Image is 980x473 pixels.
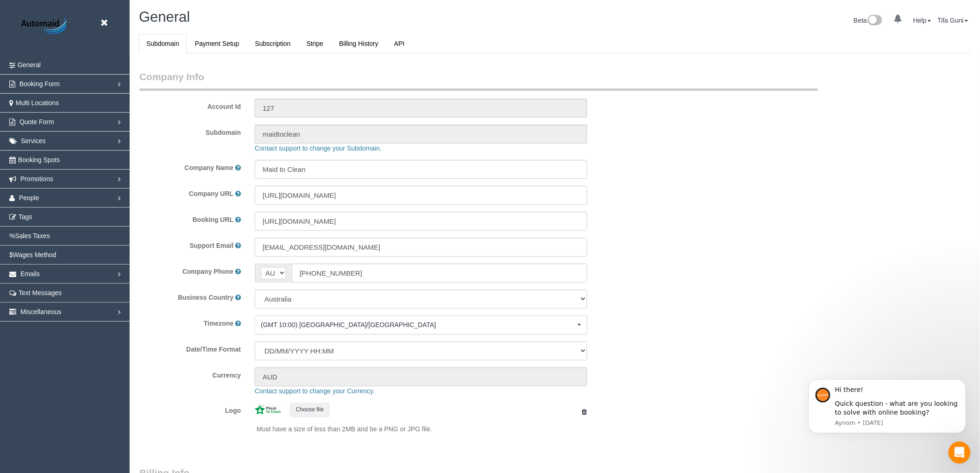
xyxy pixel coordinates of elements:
[15,232,50,240] span: Sales Taxes
[139,70,818,91] legend: Company Info
[332,34,386,53] a: Billing History
[189,189,233,198] label: Company URL
[189,241,233,250] label: Support Email
[938,17,968,24] a: Tifa Guni
[795,366,980,448] iframe: Intercom notifications message
[19,80,60,88] span: Booking Form
[182,267,233,276] label: Company Phone
[139,9,190,25] span: General
[19,194,39,202] span: People
[19,289,62,296] span: Text Messages
[139,34,187,53] a: Subdomain
[248,386,940,396] div: Contact support to change your Currency.
[13,251,57,259] span: Wages Method
[178,293,233,302] label: Business Country
[21,137,46,145] span: Services
[854,17,882,24] a: Beta
[20,270,40,277] span: Emails
[257,424,587,434] p: Must have a size of less than 2MB and be a PNG or JPG file.
[248,34,298,53] a: Subscription
[255,315,587,334] button: (GMT 10:00) [GEOGRAPHIC_DATA]/[GEOGRAPHIC_DATA]
[188,34,247,53] a: Payment Setup
[299,34,331,53] a: Stripe
[132,403,248,415] label: Logo
[16,99,59,107] span: Multi Locations
[867,15,882,27] img: New interface
[18,156,60,164] span: Booking Spots
[290,403,330,417] button: Choose file
[20,308,62,315] span: Miscellaneous
[387,34,412,53] a: API
[949,441,971,464] iframe: Intercom live chat
[204,319,233,328] label: Timezone
[18,61,41,69] span: General
[16,16,74,37] img: Automaid Logo
[132,367,248,380] label: Currency
[132,125,248,137] label: Subdomain
[248,144,940,153] div: Contact support to change your Subdomain.
[261,320,575,329] span: (GMT 10:00) [GEOGRAPHIC_DATA]/[GEOGRAPHIC_DATA]
[132,99,248,111] label: Account Id
[255,315,587,334] ol: Choose Timezone
[255,404,281,415] img: 367b4035868b057e955216826a9f17c862141b21.jpeg
[19,118,54,126] span: Quote Form
[193,215,234,224] label: Booking URL
[19,213,32,221] span: Tags
[184,163,233,172] label: Company Name
[292,264,587,283] input: Phone
[913,17,931,24] a: Help
[20,175,53,183] span: Promotions
[132,341,248,354] label: Date/Time Format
